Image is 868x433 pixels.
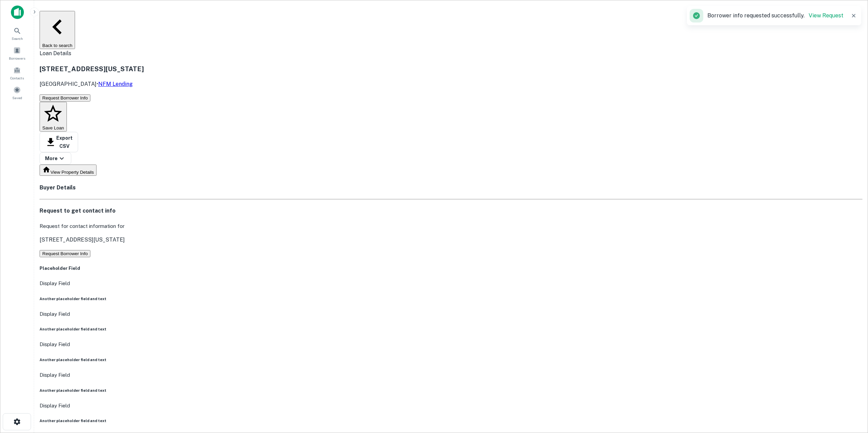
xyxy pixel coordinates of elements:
p: [STREET_ADDRESS][US_STATE] [40,236,863,244]
a: Search [2,24,32,43]
a: Contacts [2,64,32,82]
p: Display Field [40,279,863,288]
button: Export CSV [40,132,78,152]
p: Borrower info requested successfully. [707,12,843,20]
button: Back to search [40,11,75,49]
button: Save Loan [40,102,67,132]
a: Saved [2,83,32,102]
h5: Placeholder Field [40,265,863,272]
img: capitalize-icon.png [11,5,24,19]
span: Borrowers [9,56,25,61]
h6: Another placeholder field and text [40,357,863,362]
button: Request Borrower Info [40,250,90,257]
span: Search [12,36,23,41]
p: Request for contact information for [40,222,863,230]
h4: Request to get contact info [40,207,863,215]
p: Display Field [40,340,863,349]
p: Display Field [40,402,863,410]
button: Request Borrower Info [40,94,90,102]
h6: Another placeholder field and text [40,326,863,332]
p: [GEOGRAPHIC_DATA] • [40,80,863,88]
h4: Buyer Details [40,184,863,192]
a: NFM Lending [98,81,133,87]
span: Saved [12,95,22,100]
p: Display Field [40,310,863,318]
button: More [40,152,71,165]
a: View Request [809,12,843,19]
h6: Another placeholder field and text [40,296,863,301]
p: Display Field [40,371,863,379]
h3: [STREET_ADDRESS][US_STATE] [40,64,863,74]
span: Contacts [10,75,24,81]
button: View Property Details [40,165,97,176]
a: Borrowers [2,44,32,62]
iframe: Chat Widget [834,378,868,411]
h6: Another placeholder field and text [40,388,863,393]
span: Loan Details [40,50,71,57]
h6: Another placeholder field and text [40,418,863,423]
